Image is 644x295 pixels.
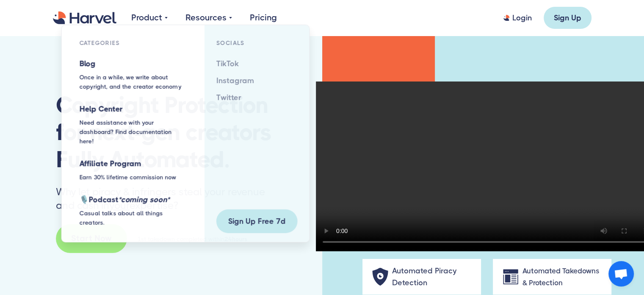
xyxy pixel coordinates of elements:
div: Sign Up Free 7d [226,215,287,227]
div: Automated Takedowns & Protection [522,265,600,289]
div: Resources [185,11,232,24]
h6: SOCIALS [216,37,297,49]
div: Earn 30% lifetime commission now [79,172,186,182]
a: Help CenterNeed assistance with your dashboard? Find documentation here! [70,97,195,152]
a: Start Now [56,224,127,253]
div: Product [131,11,162,24]
h6: Affiliate Program [79,157,186,169]
a: 🎙️Podcast*coming soon*Casual talks about all things creators. [70,188,195,233]
h6: categories [79,37,195,49]
div: Casual talks about all things creators. [79,208,186,227]
h6: Help Center [79,103,186,115]
div: Sign Up [554,13,581,23]
div: Resources [185,11,227,24]
div: Product [131,11,168,24]
div: Automated Piracy Detection [392,265,469,289]
em: *coming soon* [118,195,169,204]
a: Sign Up [544,7,591,29]
a: Open chat [608,261,634,287]
a: Pricing [250,11,277,24]
a: Twitter [216,92,297,104]
div: Need assistance with your dashboard? Find documentation here! [79,118,186,146]
a: BlogOnce in a while, we write about copyright, and the creator economy [70,52,195,97]
div: Login [512,13,532,23]
nav: Resources [61,25,310,242]
a: TikTok [216,58,297,70]
a: Login [503,13,532,23]
p: Why let piracy & infringers steal your revenue and cash in expertise? [56,185,266,212]
a: Sign Up Free 7d [216,209,297,233]
a: Affiliate ProgramEarn 30% lifetime commission now [70,152,195,188]
a: Instagram [216,75,297,87]
h6: 🎙️Podcast [79,194,186,205]
h1: Copyright Protection for next-gen creators Fully Automated. [56,92,273,173]
a: home [53,11,116,25]
h6: Blog [79,58,186,70]
div: Once in a while, we write about copyright, and the creator economy [79,73,186,91]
